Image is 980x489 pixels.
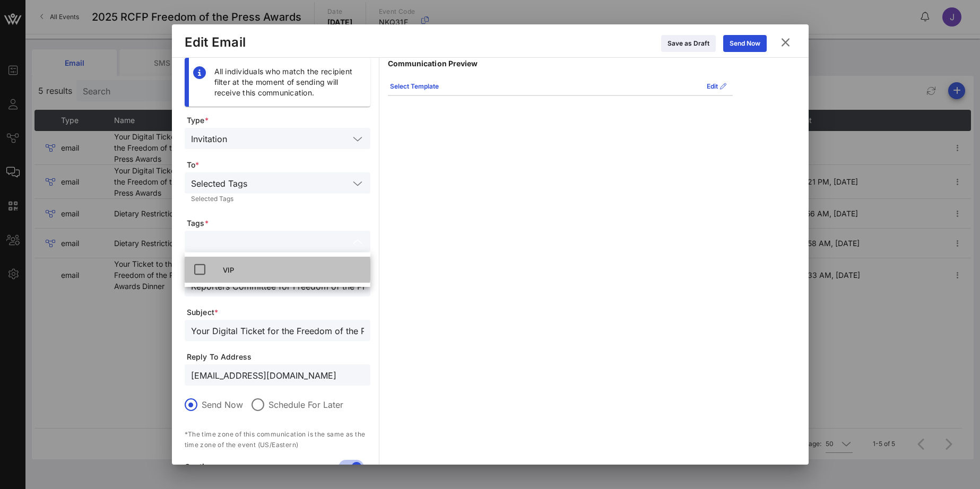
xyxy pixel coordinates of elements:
input: From [191,368,364,382]
label: Send Now [202,399,243,410]
div: VIP [223,266,362,274]
label: Schedule For Later [268,399,343,410]
div: Invitation [185,128,370,149]
p: Continuous [185,461,341,473]
div: Send Now [730,38,760,49]
div: Invitation [191,134,227,144]
span: Reply To Address [187,352,370,362]
div: Save as Draft [667,38,709,49]
div: Edit [707,81,726,92]
input: Subject [191,324,364,337]
div: Selected Tags [191,196,364,202]
div: Selected Tags [185,172,370,194]
div: Selected Tags [191,179,247,188]
div: Edit Email [185,34,246,50]
p: *The time zone of this communication is the same as the time zone of the event (US/Eastern) [185,429,370,450]
p: Communication Preview [388,58,733,69]
span: Subject [187,307,370,318]
span: Type [187,115,370,126]
div: Select Template [390,81,439,92]
span: Tags [187,218,370,229]
div: All individuals who match the recipient filter at the moment of sending will receive this communi... [214,66,362,98]
button: Save as Draft [661,35,716,52]
button: Select Template [384,78,445,95]
button: Send Now [723,35,767,52]
span: To [187,160,370,170]
button: Edit [700,78,733,95]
